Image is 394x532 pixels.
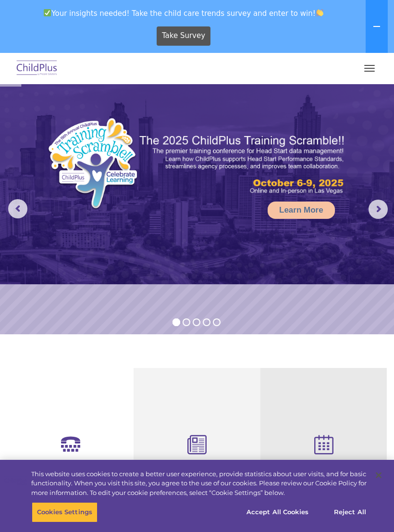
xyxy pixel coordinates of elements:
[320,502,380,522] button: Reject All
[316,9,323,16] img: 👏
[32,502,98,522] button: Cookies Settings
[157,26,211,46] a: Take Survey
[368,465,389,486] button: Close
[44,9,51,16] img: ✅
[241,502,314,522] button: Accept All Cookies
[268,202,335,219] a: Learn More
[4,4,364,23] span: Your insights needed! Take the child care trends survey and enter to win!
[14,57,60,80] img: ChildPlus by Procare Solutions
[31,469,367,498] div: This website uses cookies to create a better user experience, provide statistics about user visit...
[162,27,205,44] span: Take Survey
